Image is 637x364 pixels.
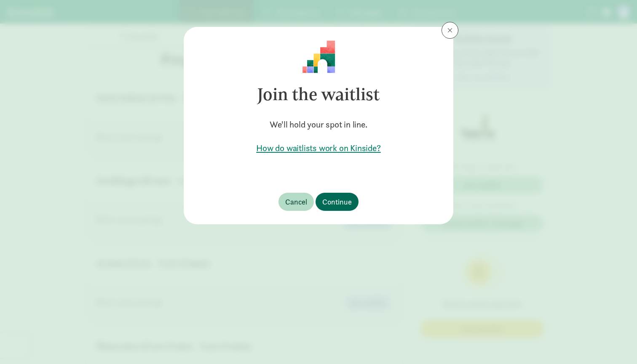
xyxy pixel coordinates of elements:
span: Continue [322,196,352,207]
span: Cancel [285,196,307,207]
a: How do waitlists work on Kinside? [197,142,440,154]
h3: Join the waitlist [197,73,440,115]
h5: We'll hold your spot in line. [197,119,440,130]
button: Continue [316,193,359,211]
button: Cancel [278,193,314,211]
